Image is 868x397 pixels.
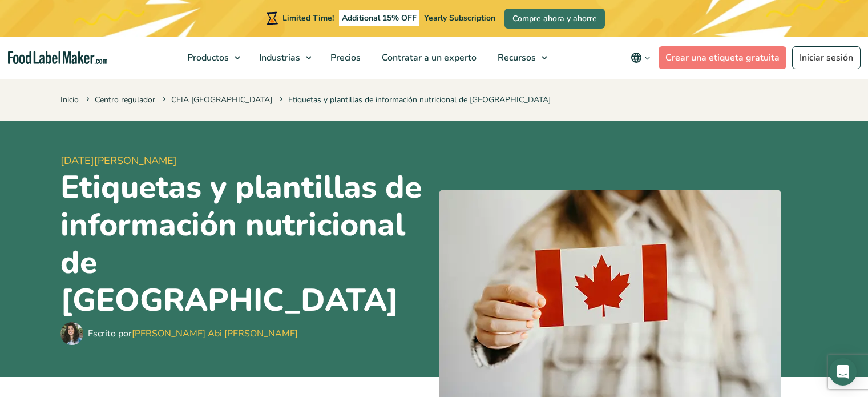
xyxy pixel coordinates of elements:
[372,37,485,79] a: Contratar a un experto
[494,51,537,64] span: Recursos
[171,94,272,105] a: CFIA [GEOGRAPHIC_DATA]
[132,327,298,340] a: [PERSON_NAME] Abi [PERSON_NAME]
[60,169,430,319] h1: Etiquetas y plantillas de información nutricional de [GEOGRAPHIC_DATA]
[424,13,495,23] span: Yearly Subscription
[659,46,786,69] a: Crear una etiqueta gratuita
[277,94,551,105] span: Etiquetas y plantillas de información nutricional de [GEOGRAPHIC_DATA]
[320,37,369,79] a: Precios
[829,358,857,386] div: Open Intercom Messenger
[487,37,553,79] a: Recursos
[378,51,478,64] span: Contratar a un experto
[95,94,155,105] a: Centro regulador
[177,37,246,79] a: Productos
[60,322,83,345] img: Maria Abi Hanna - Etiquetadora de alimentos
[339,10,419,26] span: Additional 15% OFF
[60,94,79,105] a: Inicio
[792,46,861,69] a: Iniciar sesión
[256,51,301,64] span: Industrias
[60,153,430,169] span: [DATE][PERSON_NAME]
[282,13,334,23] span: Limited Time!
[249,37,317,79] a: Industrias
[88,327,298,340] div: Escrito por
[327,51,362,64] span: Precios
[504,9,605,29] a: Compre ahora y ahorre
[184,51,230,64] span: Productos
